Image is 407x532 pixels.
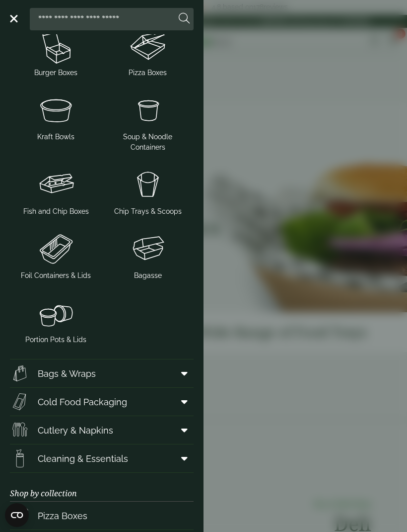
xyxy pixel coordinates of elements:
[106,227,190,283] a: Bagasse
[25,335,86,345] span: Portion Pots & Lids
[10,502,194,530] a: Pizza Boxes
[10,416,194,444] a: Cutlery & Napkins
[10,359,194,387] a: Bags & Wraps
[14,90,98,130] img: SoupNsalad_bowls.svg
[106,24,190,80] a: Pizza Boxes
[10,388,194,416] a: Cold Food Packaging
[14,291,98,347] a: Portion Pots & Lids
[34,68,77,78] span: Burger Boxes
[10,473,194,502] h3: Shop by collection
[23,206,89,217] span: Fish and Chip Boxes
[14,26,98,66] img: Burger_box.svg
[106,26,190,66] img: Pizza_boxes.svg
[14,24,98,80] a: Burger Boxes
[14,227,98,283] a: Foil Containers & Lids
[106,163,190,219] a: Chip Trays & Scoops
[38,395,127,409] span: Cold Food Packaging
[38,424,113,437] span: Cutlery & Napkins
[14,165,98,204] img: FishNchip_box.svg
[38,452,128,465] span: Cleaning & Essentials
[10,448,30,468] img: open-wipe.svg
[10,363,30,383] img: Paper_carriers.svg
[5,503,29,527] button: Open CMP widget
[38,367,96,380] span: Bags & Wraps
[10,392,30,412] img: Sandwich_box.svg
[134,270,162,281] span: Bagasse
[14,88,98,144] a: Kraft Bowls
[14,293,98,333] img: PortionPots.svg
[106,165,190,204] img: Chip_tray.svg
[106,88,190,155] a: Soup & Noodle Containers
[10,420,30,440] img: Cutlery.svg
[129,68,167,78] span: Pizza Boxes
[38,509,87,523] span: Pizza Boxes
[14,229,98,268] img: Foil_container.svg
[106,132,190,153] span: Soup & Noodle Containers
[21,270,91,281] span: Foil Containers & Lids
[114,206,182,217] span: Chip Trays & Scoops
[14,163,98,219] a: Fish and Chip Boxes
[106,90,190,130] img: SoupNoodle_container.svg
[106,229,190,268] img: Clamshell_box.svg
[10,444,194,472] a: Cleaning & Essentials
[37,132,74,142] span: Kraft Bowls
